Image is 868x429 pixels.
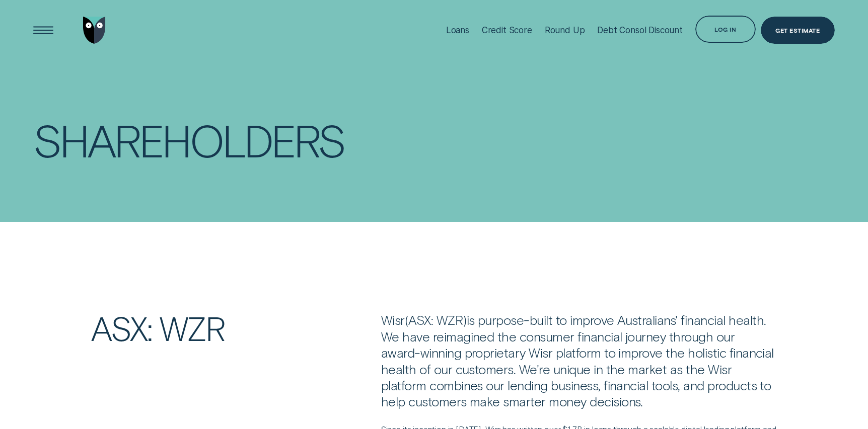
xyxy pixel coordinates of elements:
[482,25,532,35] div: Credit Score
[446,25,469,35] div: Loans
[761,17,835,44] a: Get Estimate
[83,17,106,44] img: Wisr
[405,312,408,327] span: (
[695,16,756,43] button: Log in
[86,312,376,344] h2: ASX: WZR
[33,119,417,161] h1: Shareholders
[30,17,57,44] button: Open Menu
[381,312,777,410] p: Wisr ASX: WZR is purpose-built to improve Australians' financial health. We have reimagined the c...
[463,312,466,327] span: )
[597,25,683,35] div: Debt Consol Discount
[545,25,585,35] div: Round Up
